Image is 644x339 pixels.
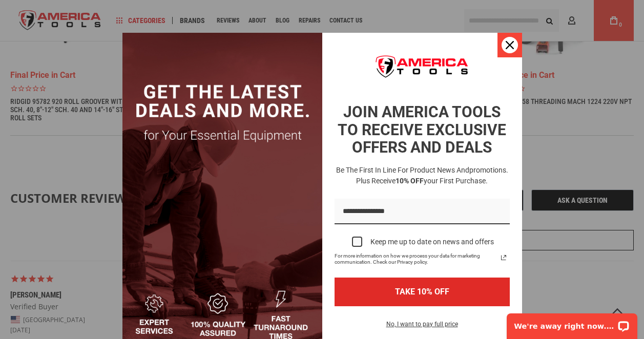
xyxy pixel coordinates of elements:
strong: JOIN AMERICA TOOLS TO RECEIVE EXCLUSIVE OFFERS AND DEALS [338,103,506,156]
strong: 10% OFF [396,177,424,185]
a: Read our Privacy Policy [497,251,510,264]
button: Close [497,33,522,57]
div: Keep me up to date on news and offers [370,238,494,246]
svg: link icon [497,251,510,264]
button: No, I want to pay full price [378,319,466,336]
span: For more information on how we process your data for marketing communication. Check our Privacy p... [335,253,497,265]
input: Email field [335,199,510,225]
span: promotions. Plus receive your first purchase. [356,166,508,185]
iframe: LiveChat chat widget [500,307,644,339]
button: TAKE 10% OFF [335,278,510,306]
h3: Be the first in line for product news and [333,165,512,186]
svg: close icon [506,41,514,49]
